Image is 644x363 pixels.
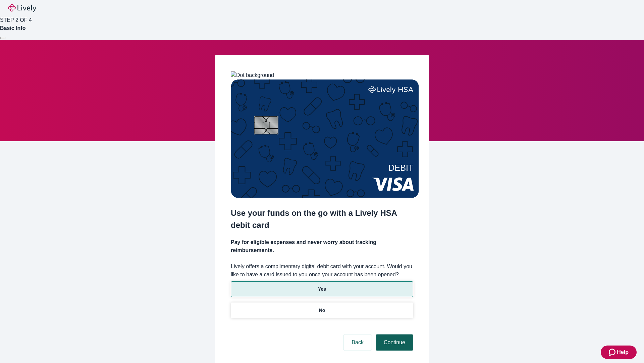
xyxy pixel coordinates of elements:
[8,4,36,12] img: Lively
[231,71,274,79] img: Dot background
[231,281,413,297] button: Yes
[601,346,637,359] button: Zendesk support iconHelp
[231,238,413,254] h4: Pay for eligible expenses and never worry about tracking reimbursements.
[318,286,326,293] p: Yes
[319,307,325,314] p: No
[617,348,629,356] span: Help
[231,207,413,231] h2: Use your funds on the go with a Lively HSA debit card
[231,79,419,198] img: Debit card
[343,334,372,351] button: Back
[231,263,413,279] label: Lively offers a complimentary digital debit card with your account. Would you like to have a card...
[609,348,617,356] svg: Zendesk support icon
[376,334,413,351] button: Continue
[231,302,413,318] button: No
